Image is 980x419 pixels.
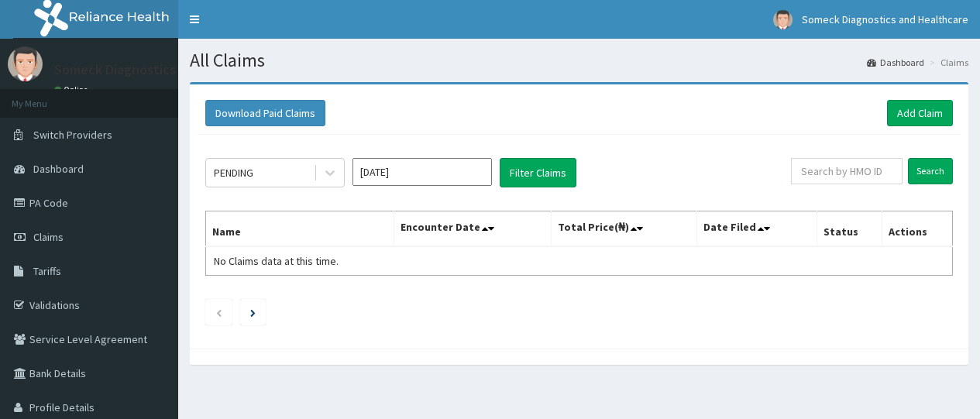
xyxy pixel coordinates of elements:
[215,305,222,319] a: Previous page
[500,158,576,187] button: Filter Claims
[214,254,339,268] span: No Claims data at this time.
[205,100,325,126] button: Download Paid Claims
[250,305,256,319] a: Next page
[33,128,112,142] span: Switch Providers
[352,158,492,186] input: Select Month and Year
[54,84,91,95] a: Online
[867,56,924,69] a: Dashboard
[773,10,793,29] img: User Image
[33,230,64,244] span: Claims
[887,100,953,126] a: Add Claim
[190,50,968,70] h1: All Claims
[817,211,882,247] th: Status
[802,12,968,26] span: Someck Diagnostics and Healthcare
[33,162,84,176] span: Dashboard
[8,46,43,81] img: User Image
[206,211,394,247] th: Name
[33,264,61,278] span: Tariffs
[696,211,817,247] th: Date Filed
[214,165,253,180] div: PENDING
[882,211,953,247] th: Actions
[791,158,903,184] input: Search by HMO ID
[54,63,273,77] p: Someck Diagnostics and Healthcare
[394,211,551,247] th: Encounter Date
[926,56,968,69] li: Claims
[908,158,953,184] input: Search
[551,211,696,247] th: Total Price(₦)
